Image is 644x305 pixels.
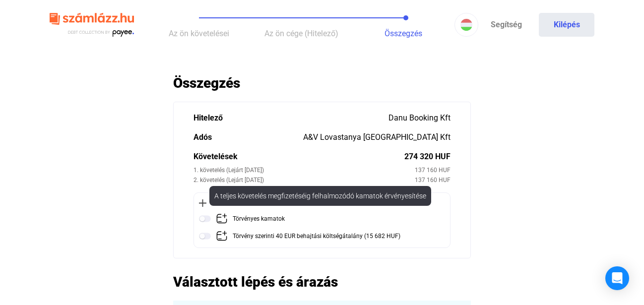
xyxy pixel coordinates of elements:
div: Követelések [193,151,404,163]
div: Open Intercom Messenger [605,266,629,290]
div: 274 320 HUF [404,151,451,163]
img: toggle-off [199,213,211,225]
div: Opcionális követelések [199,198,445,208]
div: Törvényes kamatok [233,213,285,225]
button: HU [454,13,478,37]
div: Hitelező [193,112,388,124]
div: A&V Lovastanya [GEOGRAPHIC_DATA] Kft [303,131,451,143]
img: HU [460,19,472,31]
button: Kilépés [539,13,594,37]
span: Összegzés [385,29,422,38]
img: add-claim [216,213,228,225]
div: 2. követelés (Lejárt [DATE]) [193,175,415,185]
div: 1. követelés (Lejárt [DATE]) [193,165,415,175]
span: Az ön követelései [169,29,229,38]
div: A teljes követelés megfizetéséig felhalmozódó kamatok érvényesítése [209,186,431,206]
a: Segítség [478,13,534,37]
span: Az ön cége (Hitelező) [264,29,338,38]
h2: Összegzés [173,74,471,92]
div: Danu Booking Kft [388,112,451,124]
img: toggle-off [199,230,211,242]
img: plus-black [199,199,206,207]
div: 137 160 HUF [415,175,451,185]
h2: Választott lépés és árazás [173,273,471,291]
div: Adós [193,131,303,143]
div: 137 160 HUF [415,165,451,175]
img: add-claim [216,230,228,242]
div: Törvény szerinti 40 EUR behajtási költségátalány (15 682 HUF) [233,230,400,243]
img: szamlazzhu-logo [50,9,134,41]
